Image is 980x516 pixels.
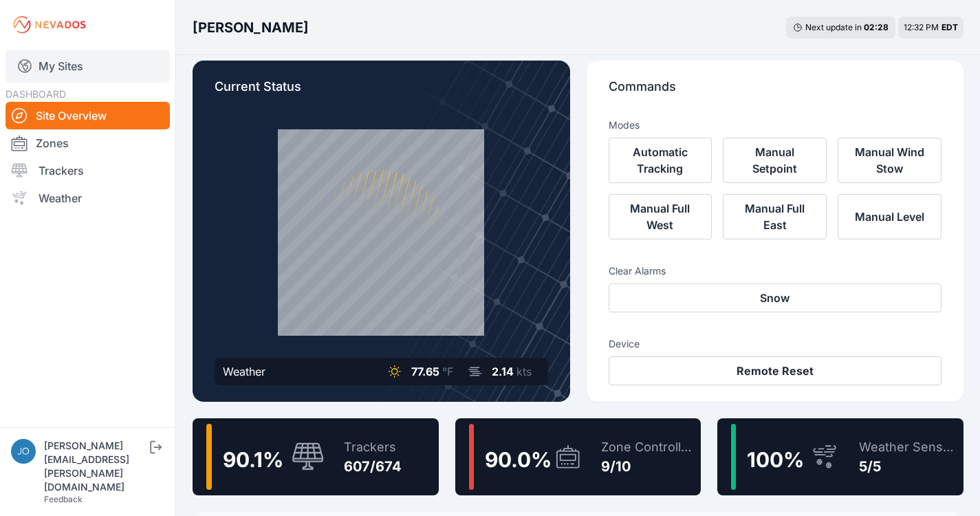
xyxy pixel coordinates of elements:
img: Nevados [11,14,88,36]
div: Zone Controllers [601,438,695,457]
a: My Sites [6,50,170,83]
button: Snow [609,283,942,312]
div: 02 : 28 [864,22,889,33]
a: 90.0%Zone Controllers9/10 [455,418,701,495]
button: Automatic Tracking [609,138,712,183]
a: Feedback [44,494,83,504]
div: Weather [223,363,265,380]
span: 90.1 % [223,447,283,472]
span: 90.0 % [485,447,552,472]
button: Manual Level [838,194,941,239]
img: joe.mikula@nevados.solar [11,439,36,464]
button: Remote Reset [609,356,942,385]
h3: [PERSON_NAME] [193,18,309,37]
p: Current Status [215,77,548,107]
span: 77.65 [411,365,439,378]
button: Manual Full East [723,194,827,239]
a: 90.1%Trackers607/674 [193,418,439,495]
a: Zones [6,129,170,157]
h3: Device [609,337,942,351]
div: Trackers [344,438,402,457]
span: °F [442,365,453,378]
span: kts [516,365,532,378]
span: Next update in [805,22,862,32]
p: Commands [609,77,942,107]
a: 100%Weather Sensors5/5 [717,418,963,495]
a: Weather [6,184,170,212]
div: 5/5 [859,457,958,476]
a: Site Overview [6,102,170,129]
button: Manual Full West [609,194,712,239]
span: 100 % [747,447,804,472]
div: Weather Sensors [859,438,958,457]
span: EDT [941,22,958,32]
nav: Breadcrumb [193,10,309,45]
div: 9/10 [601,457,695,476]
span: DASHBOARD [6,88,66,100]
h3: Clear Alarms [609,264,942,278]
button: Manual Setpoint [723,138,827,183]
span: 2.14 [492,365,514,378]
a: Trackers [6,157,170,184]
span: 12:32 PM [904,22,939,32]
div: [PERSON_NAME][EMAIL_ADDRESS][PERSON_NAME][DOMAIN_NAME] [44,439,147,494]
h3: Modes [609,118,640,132]
button: Manual Wind Stow [838,138,941,183]
div: 607/674 [344,457,402,476]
